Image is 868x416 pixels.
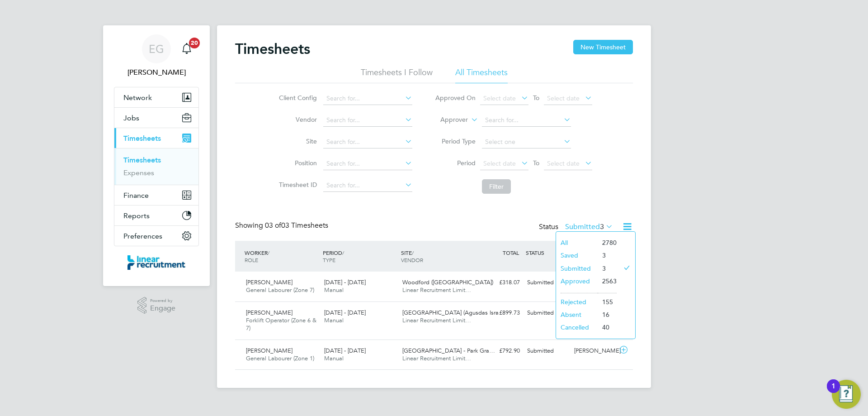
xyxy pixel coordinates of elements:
span: [GEOGRAPHIC_DATA] - Park Gra… [402,347,495,354]
label: Client Config [276,94,317,102]
li: 3 [598,249,617,262]
button: Timesheets [114,128,198,148]
span: [DATE] - [DATE] [324,278,366,286]
li: 40 [598,321,617,334]
li: 3 [598,262,617,275]
span: Manual [324,354,344,362]
span: Network [123,93,152,102]
input: Search for... [482,114,571,127]
a: Timesheets [123,156,161,164]
span: Linear Recruitment Limit… [402,354,471,362]
span: Linear Recruitment Limit… [402,286,471,294]
a: Expenses [123,168,154,177]
span: [DATE] - [DATE] [324,347,366,354]
button: Preferences [114,226,198,246]
span: / [268,249,269,256]
label: Position [276,159,317,167]
span: Linear Recruitment Limit… [402,316,471,324]
span: To [530,92,542,104]
label: Approved On [435,94,476,102]
span: General Labourer (Zone 1) [246,354,314,362]
span: Eshanthi Goonetilleke [114,67,199,78]
div: £318.07 [476,275,524,290]
li: Submitted [556,262,598,275]
span: [PERSON_NAME] [246,278,292,286]
div: SITE [399,244,477,268]
span: 20 [189,38,200,48]
button: New Timesheet [573,40,633,54]
span: VENDOR [401,256,423,263]
label: Submitted [565,222,613,231]
button: Filter [482,179,511,194]
span: Manual [324,316,344,324]
li: 2563 [598,275,617,287]
span: Select date [547,159,580,167]
li: Timesheets I Follow [361,67,433,83]
input: Search for... [323,114,412,127]
span: Powered by [150,297,175,305]
span: ROLE [245,256,258,263]
li: 2780 [598,236,617,249]
div: Timesheets [114,148,198,185]
button: Finance [114,185,198,205]
button: Jobs [114,108,198,128]
div: [PERSON_NAME] [571,344,618,359]
span: [PERSON_NAME] [246,347,292,354]
span: / [412,249,414,256]
a: Go to home page [114,255,199,270]
li: 16 [598,308,617,321]
span: Manual [324,286,344,294]
button: Network [114,87,198,107]
span: Preferences [123,232,162,240]
img: linearrecruitment-logo-retina.png [127,255,185,270]
input: Search for... [323,158,412,170]
li: All Timesheets [455,67,508,83]
input: Search for... [323,136,412,148]
div: £899.73 [476,306,524,320]
div: Submitted [524,306,571,320]
span: Engage [150,305,175,312]
button: Reports [114,206,198,225]
input: Search for... [323,179,412,192]
div: 1 [831,386,835,398]
span: Forklift Operator (Zone 6 & 7) [246,316,316,332]
a: 20 [178,34,196,63]
nav: Main navigation [103,25,210,286]
div: £792.90 [476,344,524,359]
span: EG [149,43,164,55]
a: EG[PERSON_NAME] [114,34,199,78]
span: Jobs [123,114,139,122]
input: Search for... [323,92,412,105]
div: PERIOD [321,244,399,268]
li: Absent [556,308,598,321]
span: 03 of [265,221,281,230]
span: TOTAL [503,249,519,256]
li: Rejected [556,296,598,308]
div: WORKER [242,244,321,268]
label: Period Type [435,137,476,145]
span: Woodford ([GEOGRAPHIC_DATA]) [402,278,493,286]
span: Select date [483,94,516,102]
button: Open Resource Center, 1 new notification [832,380,861,409]
div: Status [539,221,615,234]
span: Select date [547,94,580,102]
input: Select one [482,136,571,148]
span: / [342,249,344,256]
li: Cancelled [556,321,598,334]
li: 155 [598,296,617,308]
span: Reports [123,211,150,220]
div: Submitted [524,275,571,290]
span: TYPE [323,256,335,263]
a: Powered byEngage [137,297,176,314]
div: Showing [235,221,330,230]
span: To [530,157,542,169]
span: 3 [600,222,604,231]
div: Submitted [524,344,571,359]
span: Timesheets [123,134,161,143]
label: Period [435,159,476,167]
span: [GEOGRAPHIC_DATA] (Agusdas Isra… [402,309,505,316]
label: Timesheet ID [276,181,317,189]
div: STATUS [524,244,571,261]
label: Vendor [276,115,317,124]
span: [PERSON_NAME] [246,309,292,316]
